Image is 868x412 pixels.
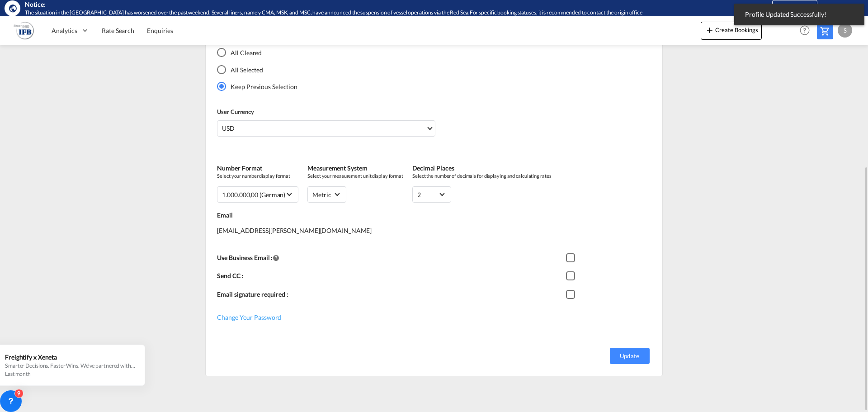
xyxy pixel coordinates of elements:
img: b628ab10256c11eeb52753acbc15d091.png [14,20,34,41]
div: S [838,23,852,38]
md-radio-button: All Cleared [217,48,297,57]
div: 2 [417,191,421,199]
label: Number Format [217,164,298,173]
div: Send CC : [217,269,566,288]
span: Rate Search [102,27,134,34]
div: Use Business Email : [217,251,566,270]
md-checkbox: Checkbox 1 [566,271,580,280]
md-radio-button: All Selected [217,65,297,74]
div: The situation in the Red Sea has worsened over the past weekend. Several liners, namely CMA, MSK,... [25,9,735,17]
a: Rate Search [95,16,141,45]
button: icon-plus 400-fgCreate Bookings [701,22,762,40]
div: metric [312,191,331,199]
md-checkbox: Checkbox 1 [566,290,580,299]
span: Select your measurement unit display format [307,172,403,179]
span: Select the number of decimals for displaying and calculating rates [412,172,551,179]
div: 1.000.000,00 (German) [222,191,285,199]
span: Profile Updated Successfully! [742,10,856,19]
span: Help [797,23,812,38]
span: Enquiries [147,27,173,34]
label: Decimal Places [412,164,551,173]
md-icon: Notification will be sent from this email Id [273,254,280,261]
a: Enquiries [141,16,179,45]
button: Update [610,348,650,364]
md-icon: icon-earth [8,4,17,13]
span: USD [222,124,425,133]
div: Email signature required : [217,288,566,306]
label: User Currency [217,108,435,116]
md-checkbox: Checkbox 1 [566,253,580,262]
label: Email [217,211,653,220]
div: [EMAIL_ADDRESS][PERSON_NAME][DOMAIN_NAME] [217,219,653,251]
div: Help [797,23,817,39]
div: Analytics [45,16,95,45]
md-icon: icon-plus 400-fg [704,24,715,35]
span: Change Your Password [217,313,281,321]
span: Analytics [52,26,77,35]
md-radio-group: Yes [217,48,297,99]
md-radio-button: Keep Previous Selection [217,81,297,91]
span: Select your number display format [217,172,298,179]
label: Measurement System [307,164,403,173]
md-select: Select Currency: $ USDUnited States Dollar [217,120,435,137]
